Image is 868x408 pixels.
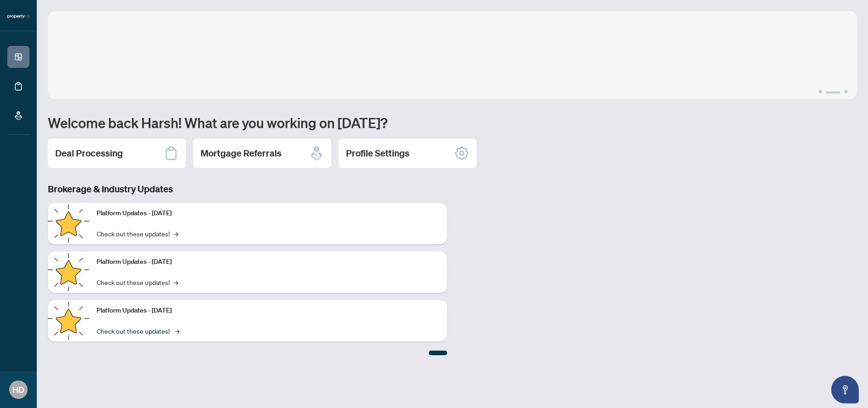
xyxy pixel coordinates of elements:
h2: Mortgage Referrals [201,147,282,160]
button: Open asap [831,376,859,403]
button: 2 [826,90,840,94]
span: HD [12,383,24,396]
img: logo [7,14,29,19]
a: Check out these updates!→ [97,326,178,336]
span: → [173,277,178,287]
img: Platform Updates - June 23, 2025 [48,300,89,341]
p: Platform Updates - [DATE] [97,208,440,218]
a: Check out these updates!→ [97,229,178,239]
h1: Welcome back Harsh! What are you working on [DATE]? [48,114,857,131]
p: Platform Updates - [DATE] [97,306,440,316]
button: 3 [844,90,848,94]
img: Slide 1 [48,11,857,99]
p: Platform Updates - [DATE] [97,257,440,267]
h2: Profile Settings [346,147,409,160]
a: Check out these updates!→ [97,277,178,287]
button: 1 [818,90,822,94]
h2: Deal Processing [55,147,123,160]
span: → [173,229,178,239]
img: Platform Updates - July 8, 2025 [48,252,89,293]
h3: Brokerage & Industry Updates [48,183,447,196]
span: → [175,326,179,336]
img: Platform Updates - July 21, 2025 [48,203,89,244]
